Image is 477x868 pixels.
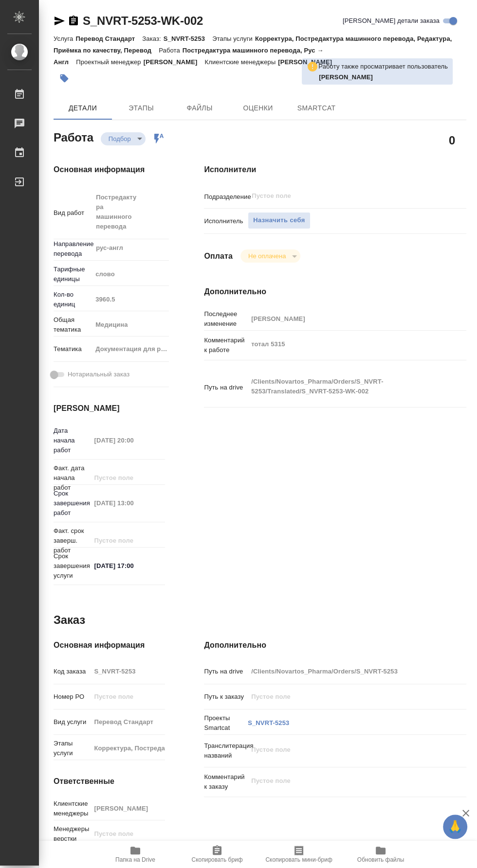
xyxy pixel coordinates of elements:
h4: Основная информация [54,639,165,651]
p: Клиентские менеджеры [54,799,91,818]
p: Номер РО [54,692,91,702]
p: Исполнитель [204,216,248,226]
p: Менеджеры верстки [54,824,91,844]
div: Медицина [92,317,180,333]
p: Путь на drive [204,383,248,392]
p: Вид услуги [54,717,91,727]
p: Этапы услуги [212,35,255,42]
input: Пустое поле [248,312,444,326]
p: Срок завершения работ [54,489,91,518]
input: Пустое поле [91,715,165,729]
input: Пустое поле [91,827,165,841]
input: Пустое поле [91,533,165,548]
input: Пустое поле [91,741,165,755]
button: Добавить тэг [54,68,75,89]
button: Папка на Drive [94,841,176,868]
a: S_NVRT-5253-WK-002 [83,14,203,27]
p: [PERSON_NAME] [278,58,339,66]
h4: [PERSON_NAME] [54,403,165,414]
p: Общая тематика [54,315,92,335]
button: Скопировать ссылку [68,15,79,27]
button: 🙏 [443,815,467,839]
input: Пустое поле [92,292,169,306]
span: Детали [59,102,106,114]
input: Пустое поле [251,190,422,202]
p: Тематика [54,344,92,354]
p: Постредактура машинного перевода, Рус → Англ [54,47,324,66]
p: Подразделение [204,192,248,202]
input: Пустое поле [91,664,165,678]
h4: Оплата [204,250,233,262]
span: Папка на Drive [115,856,155,863]
p: Последнее изменение [204,309,248,329]
button: Скопировать мини-бриф [258,841,340,868]
h4: Основная информация [54,164,165,176]
input: Пустое поле [91,801,165,815]
input: Пустое поле [91,496,165,510]
span: Назначить себя [253,215,305,226]
p: Тарифные единицы [54,265,92,284]
textarea: /Clients/Novartos_Pharma/Orders/S_NVRT-5253/Translated/S_NVRT-5253-WK-002 [248,373,444,400]
span: Скопировать бриф [191,856,242,863]
p: Проектный менеджер [76,58,143,66]
input: Пустое поле [91,433,165,447]
p: Этапы услуги [54,739,91,758]
input: Пустое поле [91,690,165,704]
b: [PERSON_NAME] [319,73,373,81]
span: Оценки [235,102,281,114]
p: Работу также просматривает пользователь [318,62,448,71]
p: Грабко Мария [319,72,448,82]
p: Комментарий к работе [204,336,248,355]
p: Услуга [54,35,75,42]
span: Нотариальный заказ [68,370,129,379]
h2: 0 [449,132,455,148]
p: Срок завершения услуги [54,551,91,581]
p: Кол-во единиц [54,290,92,309]
h4: Дополнительно [204,286,466,298]
button: Обновить файлы [340,841,422,868]
p: [PERSON_NAME] [144,58,205,66]
button: Назначить себя [248,212,310,229]
p: Вид работ [54,208,92,218]
button: Скопировать ссылку для ЯМессенджера [54,15,65,27]
div: Подбор [240,249,300,263]
p: Перевод Стандарт [75,35,142,42]
p: Факт. дата начала работ [54,463,91,493]
span: [PERSON_NAME] детали заказа [343,16,440,26]
h2: Заказ [54,612,85,628]
span: Скопировать мини-бриф [265,856,332,863]
input: Пустое поле [248,664,444,678]
span: Файлы [176,102,223,114]
p: Транслитерация названий [204,741,248,761]
p: Клиентские менеджеры [205,58,278,66]
p: Путь к заказу [204,692,248,702]
h2: Работа [54,128,93,145]
span: Этапы [118,102,165,114]
p: Направление перевода [54,239,92,259]
p: Проекты Smartcat [204,713,248,733]
button: Скопировать бриф [176,841,258,868]
span: Обновить файлы [357,856,404,863]
h4: Ответственные [54,776,165,787]
span: 🙏 [447,816,463,837]
span: SmartCat [293,102,340,114]
input: ✎ Введи что-нибудь [91,559,165,573]
button: Не оплачена [245,252,289,260]
p: Комментарий к заказу [204,772,248,792]
p: Факт. срок заверш. работ [54,526,91,555]
div: Подбор [101,132,146,145]
a: S_NVRT-5253 [248,719,289,726]
p: Заказ: [142,35,163,42]
div: слово [92,266,180,283]
p: Путь на drive [204,667,248,676]
p: Дата начала работ [54,426,91,455]
input: Пустое поле [248,690,444,704]
button: Подбор [106,135,134,143]
h4: Дополнительно [204,639,466,651]
p: Код заказа [54,667,91,676]
p: S_NVRT-5253 [164,35,212,42]
input: Пустое поле [91,471,165,485]
p: Работа [159,47,183,54]
div: Документация для рег. органов [92,341,180,357]
h4: Исполнители [204,164,466,176]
